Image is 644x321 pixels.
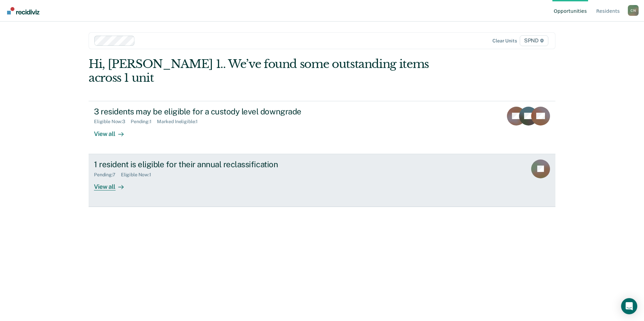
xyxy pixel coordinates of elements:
[131,119,157,124] div: Pending : 1
[628,5,639,16] button: Profile dropdown button
[628,5,639,16] div: C N
[621,298,637,314] div: Open Intercom Messenger
[89,57,462,85] div: Hi, [PERSON_NAME] 1.. We’ve found some outstanding items across 1 unit
[492,38,517,44] div: Clear units
[157,119,203,124] div: Marked Ineligible : 1
[94,159,330,169] div: 1 resident is eligible for their annual reclassification
[121,172,157,178] div: Eligible Now : 1
[89,154,555,207] a: 1 resident is eligible for their annual reclassificationPending:7Eligible Now:1View all
[94,124,132,138] div: View all
[7,7,39,14] img: Recidiviz
[89,101,555,154] a: 3 residents may be eligible for a custody level downgradeEligible Now:3Pending:1Marked Ineligible...
[94,177,132,190] div: View all
[94,119,131,124] div: Eligible Now : 3
[94,172,121,178] div: Pending : 7
[520,35,548,46] span: SPND
[94,107,330,116] div: 3 residents may be eligible for a custody level downgrade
